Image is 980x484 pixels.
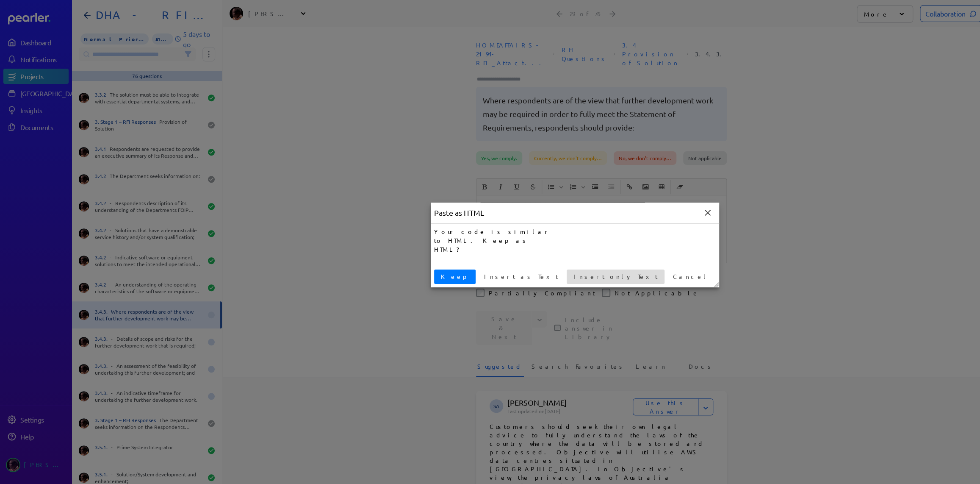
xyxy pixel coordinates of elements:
span: Insert as Text [481,272,562,281]
div: Your code is similar to HTML. Keep as HTML? [434,227,554,254]
button: Insert only Text [567,270,664,284]
div: Paste as HTML [431,203,487,223]
span: Keep [437,272,472,281]
button: Insert as Text [477,270,565,284]
span: Insert only Text [570,272,661,281]
span: Cancel [670,272,712,281]
button: Cancel [666,270,716,284]
button: Keep [434,270,476,284]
